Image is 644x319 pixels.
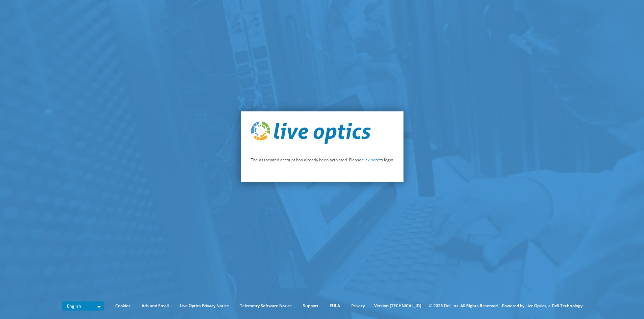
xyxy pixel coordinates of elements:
a: Live Optics Privacy Notice [175,302,234,310]
img: live_optics_svg.svg [251,122,371,144]
p: The associated account has already been activated. Please to login [251,156,393,164]
a: Privacy [346,302,370,310]
a: EULA [325,302,345,310]
li: Powered by Live Optics, a Dell Technology [502,302,582,310]
a: Telemetry Software Notice [235,302,297,310]
a: Ads and Email [137,302,174,310]
a: Support [298,302,324,310]
a: Cookies [110,302,136,310]
a: click here [361,157,379,163]
li: Version [TECHNICAL_ID] [371,302,425,310]
li: © 2025 Dell Inc. All Rights Reserved [426,302,501,310]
